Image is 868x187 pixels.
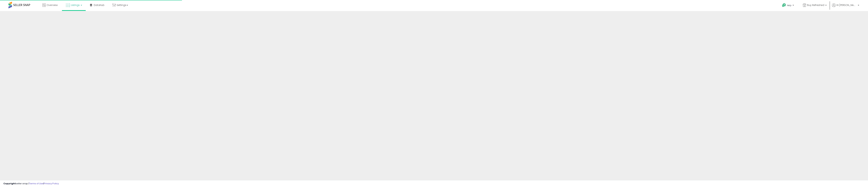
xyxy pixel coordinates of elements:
span: DataHub [94,3,104,7]
span: Hi [PERSON_NAME] [836,3,857,7]
i: Get Help [782,3,786,7]
a: Help [779,1,797,11]
a: Hi [PERSON_NAME] [832,3,859,11]
span: Overview [47,3,58,7]
span: Buy Refreshed [807,3,824,7]
span: Help [787,4,792,7]
span: Listings [71,3,80,7]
